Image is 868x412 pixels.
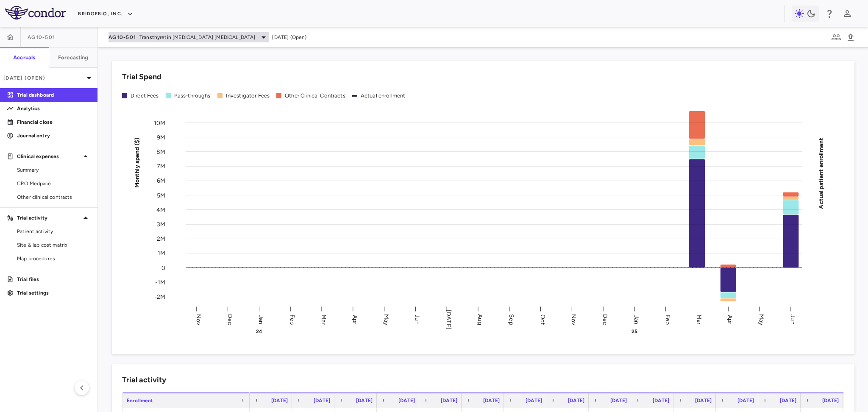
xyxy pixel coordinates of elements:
span: [DATE] [568,398,584,404]
tspan: 3M [157,221,165,228]
tspan: Monthly spend ($) [134,137,141,188]
span: [DATE] [356,398,373,404]
span: [DATE] (Open) [272,33,306,41]
tspan: -1M [155,278,165,286]
text: Feb [664,314,671,324]
span: Other clinical contracts [17,193,91,201]
text: Dec [226,314,234,325]
span: CRO Medpace [17,180,91,187]
tspan: 0 [161,264,165,271]
div: Actual enrollment [361,92,406,100]
tspan: 1M [158,250,165,257]
p: Financial close [17,118,91,126]
h6: Accruals [13,54,35,61]
button: BridgeBio, Inc. [78,7,133,21]
span: [DATE] [780,398,796,404]
text: May [383,314,390,325]
h6: Forecasting [58,54,89,61]
text: Jun [414,315,421,324]
span: Patient activity [17,228,91,235]
p: Trial files [17,276,91,283]
text: Mar [320,314,327,324]
text: 25 [632,328,637,334]
tspan: 8M [156,148,165,155]
span: [DATE] [822,398,839,404]
div: Other Clinical Contracts [285,92,345,100]
text: Jan [257,315,264,324]
img: logo-full-SnFGN8VE.png [5,6,66,19]
text: Dec [601,314,609,325]
tspan: 6M [157,177,165,184]
h6: Trial Spend [122,71,161,83]
span: AG10-501 [28,34,55,41]
p: Trial dashboard [17,91,91,99]
p: Journal entry [17,132,91,139]
tspan: 9M [157,134,165,141]
text: Nov [570,314,577,325]
text: [DATE] [445,310,452,329]
span: AG10-501 [108,34,136,41]
div: Pass-throughs [174,92,211,100]
text: Sep [508,314,515,325]
p: Clinical expenses [17,153,81,160]
text: Apr [351,315,359,324]
div: Investigator Fees [226,92,270,100]
h6: Trial activity [122,374,166,386]
span: [DATE] [483,398,500,404]
span: Site & lab cost matrix [17,241,91,249]
span: [DATE] [610,398,627,404]
text: Jun [789,315,796,324]
text: Nov [195,314,202,325]
span: [DATE] [737,398,754,404]
tspan: 7M [157,163,165,170]
tspan: 10M [154,119,165,126]
tspan: -2M [154,293,165,301]
p: Trial activity [17,214,81,222]
span: Transthyretin [MEDICAL_DATA] [MEDICAL_DATA] [139,33,255,41]
text: Mar [696,314,703,324]
p: Analytics [17,105,91,112]
tspan: 4M [156,206,165,213]
span: [DATE] [398,398,415,404]
p: [DATE] (Open) [3,74,84,82]
tspan: 5M [157,192,165,199]
text: Aug [476,314,484,325]
span: [DATE] [653,398,669,404]
span: [DATE] [441,398,457,404]
tspan: 2M [157,235,165,242]
span: Enrollment [127,398,153,404]
span: Map procedures [17,255,91,262]
text: Jan [633,315,640,324]
span: [DATE] [526,398,542,404]
text: Oct [539,314,546,324]
span: [DATE] [695,398,712,404]
span: Summary [17,166,91,174]
text: Feb [289,314,296,324]
p: Trial settings [17,289,91,297]
span: [DATE] [271,398,288,404]
div: Direct Fees [131,92,159,100]
span: [DATE] [314,398,330,404]
tspan: Actual patient enrollment [818,137,825,209]
text: Apr [726,315,734,324]
text: May [758,314,765,325]
text: 24 [256,328,262,334]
